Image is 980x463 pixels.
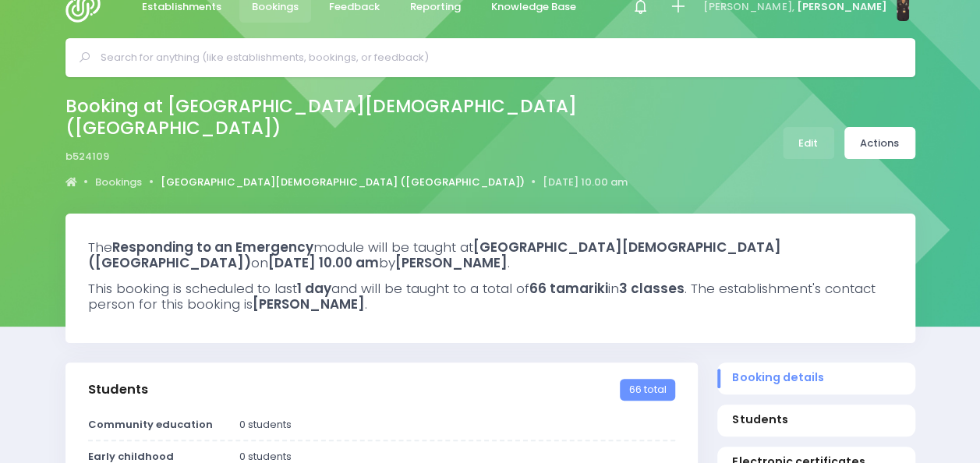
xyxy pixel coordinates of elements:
[732,369,900,386] span: Booking details
[88,382,148,398] h3: Students
[783,127,834,159] a: Edit
[619,279,685,298] strong: 3 classes
[112,238,313,256] strong: Responding to an Emergency
[88,239,893,271] h3: The module will be taught at on by .
[65,96,765,139] h2: Booking at [GEOGRAPHIC_DATA][DEMOGRAPHIC_DATA] ([GEOGRAPHIC_DATA])
[88,281,893,313] h3: This booking is scheduled to last and will be taught to a total of in . The establishment's conta...
[529,279,608,298] strong: 66 tamariki
[297,279,331,298] strong: 1 day
[88,417,213,432] strong: Community education
[717,405,915,436] a: Students
[268,253,379,272] strong: [DATE] 10.00 am
[253,295,365,313] strong: [PERSON_NAME]
[88,238,781,272] strong: [GEOGRAPHIC_DATA][DEMOGRAPHIC_DATA] ([GEOGRAPHIC_DATA])
[844,127,915,159] a: Actions
[395,253,508,272] strong: [PERSON_NAME]
[717,362,915,394] a: Booking details
[101,46,893,69] input: Search for anything (like establishments, bookings, or feedback)
[161,175,525,190] a: [GEOGRAPHIC_DATA][DEMOGRAPHIC_DATA] ([GEOGRAPHIC_DATA])
[95,175,142,190] a: Bookings
[620,379,674,401] span: 66 total
[65,149,109,164] span: b524109
[543,175,628,190] a: [DATE] 10.00 am
[732,412,900,428] span: Students
[230,417,685,433] div: 0 students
